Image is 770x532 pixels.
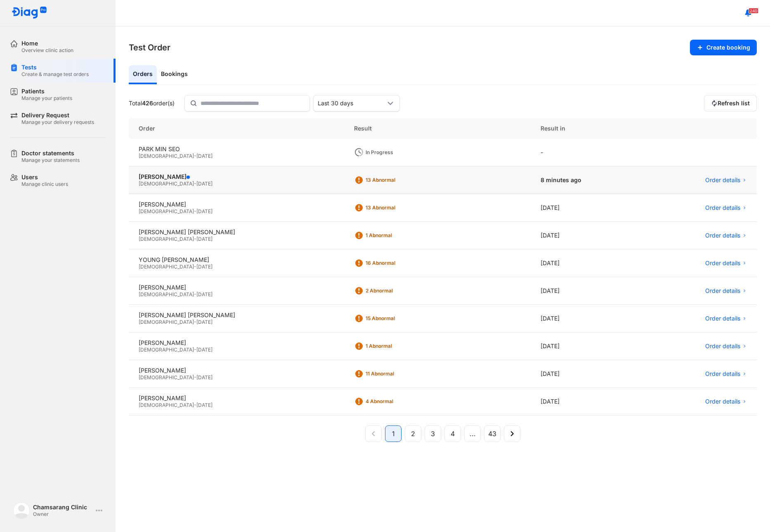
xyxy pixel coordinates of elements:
[531,139,643,166] div: -
[12,7,47,19] img: logo
[531,332,643,360] div: [DATE]
[366,343,432,349] div: 1 Abnormal
[21,64,89,71] div: Tests
[139,256,334,264] div: YOUNG [PERSON_NAME]
[484,425,501,442] button: 43
[425,425,441,442] button: 3
[194,291,196,297] span: -
[411,429,415,439] span: 2
[139,394,334,402] div: [PERSON_NAME]
[196,153,213,159] span: [DATE]
[139,228,334,236] div: [PERSON_NAME] [PERSON_NAME]
[690,40,757,55] button: Create booking
[129,118,344,139] div: Order
[139,339,334,347] div: [PERSON_NAME]
[33,511,92,518] div: Owner
[488,429,496,439] span: 43
[139,264,194,270] span: [DEMOGRAPHIC_DATA]
[705,342,740,350] span: Order details
[704,95,757,112] button: Refresh list
[196,236,213,242] span: [DATE]
[194,264,196,270] span: -
[139,153,194,159] span: [DEMOGRAPHIC_DATA]
[21,119,94,126] div: Manage your delivery requests
[718,100,750,107] span: Refresh list
[139,180,194,187] span: [DEMOGRAPHIC_DATA]
[33,503,92,511] div: Chamsarang Clinic
[705,204,740,211] span: Order details
[139,374,194,380] span: [DEMOGRAPHIC_DATA]
[531,277,643,305] div: [DATE]
[531,166,643,194] div: 8 minutes ago
[196,180,213,187] span: [DATE]
[705,232,740,239] span: Order details
[705,370,740,378] span: Order details
[366,204,432,211] div: 13 Abnormal
[531,388,643,416] div: [DATE]
[139,347,194,353] span: [DEMOGRAPHIC_DATA]
[196,264,213,270] span: [DATE]
[451,429,455,439] span: 4
[705,259,740,267] span: Order details
[139,208,194,214] span: [DEMOGRAPHIC_DATA]
[366,315,432,322] div: 15 Abnormal
[129,42,170,53] h3: Test Order
[194,208,196,214] span: -
[385,425,402,442] button: 1
[194,319,196,325] span: -
[318,100,385,107] div: Last 30 days
[705,315,740,322] span: Order details
[444,425,461,442] button: 4
[531,222,643,249] div: [DATE]
[531,118,643,139] div: Result in
[139,367,334,374] div: [PERSON_NAME]
[139,311,334,319] div: [PERSON_NAME] [PERSON_NAME]
[139,402,194,408] span: [DEMOGRAPHIC_DATA]
[194,236,196,242] span: -
[196,291,213,297] span: [DATE]
[129,65,157,84] div: Orders
[366,260,432,266] div: 16 Abnormal
[196,319,213,325] span: [DATE]
[139,173,334,180] div: [PERSON_NAME]
[13,502,30,519] img: logo
[405,425,421,442] button: 2
[194,374,196,380] span: -
[139,236,194,242] span: [DEMOGRAPHIC_DATA]
[470,429,476,439] span: ...
[749,8,758,14] span: 240
[196,347,213,353] span: [DATE]
[392,429,395,439] span: 1
[21,112,94,119] div: Delivery Request
[366,232,432,239] div: 1 Abnormal
[139,201,334,208] div: [PERSON_NAME]
[366,287,432,294] div: 2 Abnormal
[139,145,334,153] div: PARK MIN SEO
[21,150,80,157] div: Doctor statements
[194,402,196,408] span: -
[705,398,740,405] span: Order details
[366,177,432,183] div: 13 Abnormal
[196,208,213,214] span: [DATE]
[139,284,334,291] div: [PERSON_NAME]
[21,88,72,95] div: Patients
[21,95,72,102] div: Manage your patients
[21,157,80,164] div: Manage your statements
[194,347,196,353] span: -
[196,402,213,408] span: [DATE]
[21,181,68,188] div: Manage clinic users
[139,291,194,297] span: [DEMOGRAPHIC_DATA]
[196,374,213,380] span: [DATE]
[139,319,194,325] span: [DEMOGRAPHIC_DATA]
[705,287,740,294] span: Order details
[366,370,432,377] div: 11 Abnormal
[194,180,196,187] span: -
[21,40,73,47] div: Home
[142,100,153,107] span: 426
[366,149,432,156] div: In Progress
[344,118,531,139] div: Result
[431,429,435,439] span: 3
[194,153,196,159] span: -
[21,47,73,54] div: Overview clinic action
[705,176,740,184] span: Order details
